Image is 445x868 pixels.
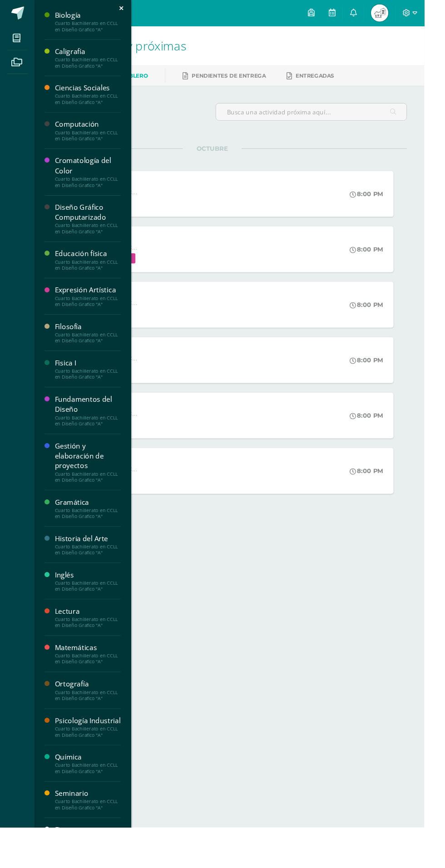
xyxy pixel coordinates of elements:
div: Cuarto Bachillerato en CCLL en Diseño Grafico "A" [58,838,127,850]
div: Educación física [58,261,127,271]
div: Caligrafía [58,49,127,59]
a: MatemáticasCuarto Bachillerato en CCLL en Diseño Grafico "A" [58,674,127,697]
div: Cuarto Bachillerato en CCLL en Diseño Grafico "A" [58,233,127,246]
div: Ciencias Sociales [58,87,127,98]
a: SeminarioCuarto Bachillerato en CCLL en Diseño Grafico "A" [58,827,127,850]
div: Cuarto Bachillerato en CCLL en Diseño Grafico "A" [58,646,127,659]
div: Cuarto Bachillerato en CCLL en Diseño Grafico "A" [58,799,127,812]
div: Cuarto Bachillerato en CCLL en Diseño Grafico "A" [58,136,127,148]
div: Cuarto Bachillerato en CCLL en Diseño Grafico "A" [58,723,127,736]
div: Filosofía [58,337,127,348]
div: Gestión y elaboración de proyectos [58,463,127,494]
a: Gestión y elaboración de proyectosCuarto Bachillerato en CCLL en Diseño Grafico "A" [58,463,127,507]
a: Ciencias SocialesCuarto Bachillerato en CCLL en Diseño Grafico "A" [58,87,127,110]
a: BiologíaCuarto Bachillerato en CCLL en Diseño Grafico "A" [58,11,127,34]
a: LecturaCuarto Bachillerato en CCLL en Diseño Grafico "A" [58,636,127,659]
a: Educación físicaCuarto Bachillerato en CCLL en Diseño Grafico "A" [58,261,127,284]
a: QuímicaCuarto Bachillerato en CCLL en Diseño Grafico "A" [58,789,127,812]
div: Cuarto Bachillerato en CCLL en Diseño Grafico "A" [58,271,127,284]
div: Cuarto Bachillerato en CCLL en Diseño Grafico "A" [58,348,127,360]
div: Psicología Industrial [58,751,127,761]
a: GramáticaCuarto Bachillerato en CCLL en Diseño Grafico "A" [58,522,127,545]
div: Química [58,789,127,799]
a: InglésCuarto Bachillerato en CCLL en Diseño Grafico "A" [58,598,127,621]
div: Cuarto Bachillerato en CCLL en Diseño Grafico "A" [58,98,127,110]
div: Lectura [58,636,127,646]
div: Gramática [58,522,127,532]
div: Cuarto Bachillerato en CCLL en Diseño Grafico "A" [58,761,127,774]
div: Cuarto Bachillerato en CCLL en Diseño Grafico "A" [58,310,127,322]
a: Psicología IndustrialCuarto Bachillerato en CCLL en Diseño Grafico "A" [58,751,127,774]
div: Expresión Artística [58,299,127,310]
a: Expresión ArtísticaCuarto Bachillerato en CCLL en Diseño Grafico "A" [58,299,127,322]
div: Cuarto Bachillerato en CCLL en Diseño Grafico "A" [58,685,127,697]
div: Cuarto Bachillerato en CCLL en Diseño Grafico "A" [58,532,127,545]
div: Cuarto Bachillerato en CCLL en Diseño Grafico "A" [58,435,127,448]
div: Biología [58,11,127,21]
div: Cuarto Bachillerato en CCLL en Diseño Grafico "A" [58,570,127,583]
div: Matemáticas [58,674,127,685]
div: Seminario [58,827,127,838]
div: Cuarto Bachillerato en CCLL en Diseño Grafico "A" [58,608,127,621]
div: Fundamentos del Diseño [58,414,127,434]
div: Cuarto Bachillerato en CCLL en Diseño Grafico "A" [58,386,127,399]
a: Fisica ICuarto Bachillerato en CCLL en Diseño Grafico "A" [58,375,127,399]
a: ComputaciónCuarto Bachillerato en CCLL en Diseño Grafico "A" [58,125,127,148]
a: FilosofíaCuarto Bachillerato en CCLL en Diseño Grafico "A" [58,337,127,360]
a: OrtografíaCuarto Bachillerato en CCLL en Diseño Grafico "A" [58,712,127,735]
div: Diseño Gráfico Computarizado [58,212,127,233]
div: Cuarto Bachillerato en CCLL en Diseño Grafico "A" [58,21,127,34]
div: Ortografía [58,712,127,723]
a: Cromatología del ColorCuarto Bachillerato en CCLL en Diseño Grafico "A" [58,163,127,197]
div: Cromatología del Color [58,163,127,184]
a: Diseño Gráfico ComputarizadoCuarto Bachillerato en CCLL en Diseño Grafico "A" [58,212,127,246]
div: Cuarto Bachillerato en CCLL en Diseño Grafico "A" [58,59,127,72]
div: Cuarto Bachillerato en CCLL en Diseño Grafico "A" [58,494,127,507]
div: Fisica I [58,375,127,386]
a: Historia del ArteCuarto Bachillerato en CCLL en Diseño Grafico "A" [58,560,127,583]
div: Cuarto Bachillerato en CCLL en Diseño Grafico "A" [58,185,127,197]
div: Historia del Arte [58,560,127,570]
div: Computación [58,125,127,136]
div: Inglés [58,598,127,608]
a: Fundamentos del DiseñoCuarto Bachillerato en CCLL en Diseño Grafico "A" [58,414,127,447]
a: CaligrafíaCuarto Bachillerato en CCLL en Diseño Grafico "A" [58,49,127,72]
